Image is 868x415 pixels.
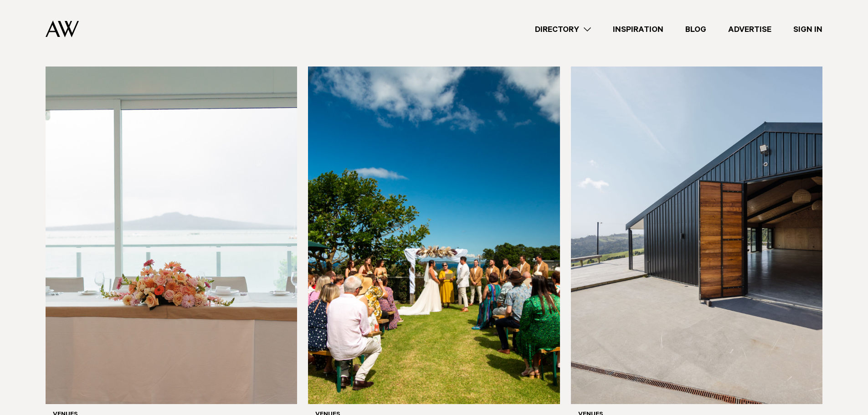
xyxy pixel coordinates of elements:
img: Barn doors at Vanderosa Farms in Leigh [571,67,822,404]
a: Directory [524,23,602,36]
img: Blue sky wedding venue Auckland [308,67,560,404]
a: Inspiration [602,23,674,36]
a: Advertise [717,23,782,36]
img: Auckland Weddings Logo [46,20,79,37]
a: Blog [674,23,717,36]
img: Bridal table with ocean views at Mission Bay [46,67,297,404]
a: Sign In [782,23,833,36]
